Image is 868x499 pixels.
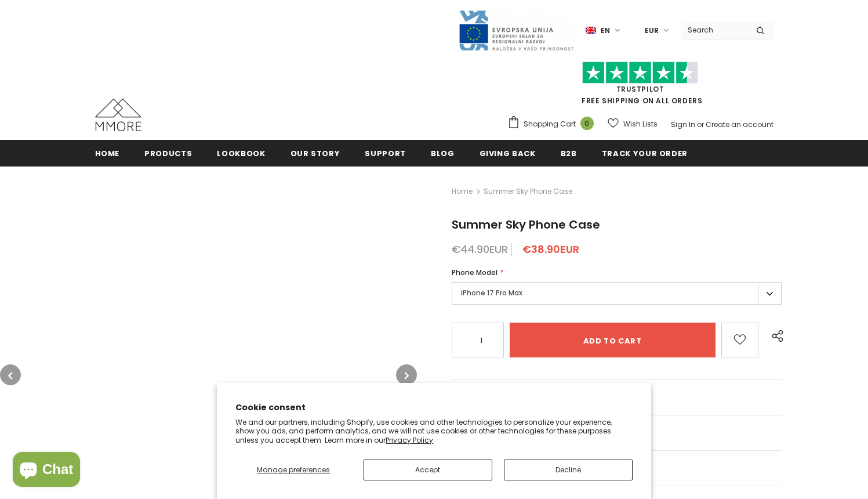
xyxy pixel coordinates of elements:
[235,460,351,480] button: Manage preferences
[645,25,659,37] span: EUR
[452,267,497,277] span: Phone Model
[217,140,265,166] a: Lookbook
[623,118,658,130] span: Wish Lists
[586,26,596,35] img: i-lang-1.png
[452,380,782,415] a: General Questions
[290,140,340,166] a: Our Story
[697,120,704,129] span: or
[144,148,192,159] span: Products
[458,9,574,52] img: Javni Razpis
[524,118,576,130] span: Shopping Cart
[616,84,664,94] a: Trustpilot
[582,62,698,84] img: Trust Pilot Stars
[95,140,120,166] a: Home
[9,452,83,490] inbox-online-store-chat: Shopify online store chat
[365,140,406,166] a: support
[144,140,192,166] a: Products
[452,216,600,233] span: Summer Sky Phone Case
[458,25,574,35] a: Javni Razpis
[452,185,473,198] a: Home
[608,114,658,134] a: Wish Lists
[602,140,688,166] a: Track your order
[365,148,406,159] span: support
[480,148,536,159] span: Giving back
[235,402,633,414] h2: Cookie consent
[706,120,773,129] a: Create an account
[386,435,433,445] a: Privacy Policy
[452,282,782,305] label: iPhone 17 Pro Max
[95,99,141,131] img: MMORE Cases
[671,120,695,129] a: Sign In
[452,242,508,256] span: €44.90EUR
[431,148,455,159] span: Blog
[522,242,579,256] span: €38.90EUR
[484,185,572,198] span: Summer Sky Phone Case
[602,148,688,159] span: Track your order
[95,148,120,159] span: Home
[681,21,747,38] input: Search Site
[507,67,773,106] span: FREE SHIPPING ON ALL ORDERS
[504,460,633,480] button: Decline
[601,25,610,37] span: en
[217,148,265,159] span: Lookbook
[507,115,600,133] a: Shopping Cart 0
[510,323,716,357] input: Add to cart
[561,148,577,159] span: B2B
[561,140,577,166] a: B2B
[431,140,455,166] a: Blog
[257,465,330,475] span: Manage preferences
[580,117,594,130] span: 0
[290,148,340,159] span: Our Story
[364,460,492,480] button: Accept
[235,418,633,445] p: We and our partners, including Shopify, use cookies and other technologies to personalize your ex...
[480,140,536,166] a: Giving back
